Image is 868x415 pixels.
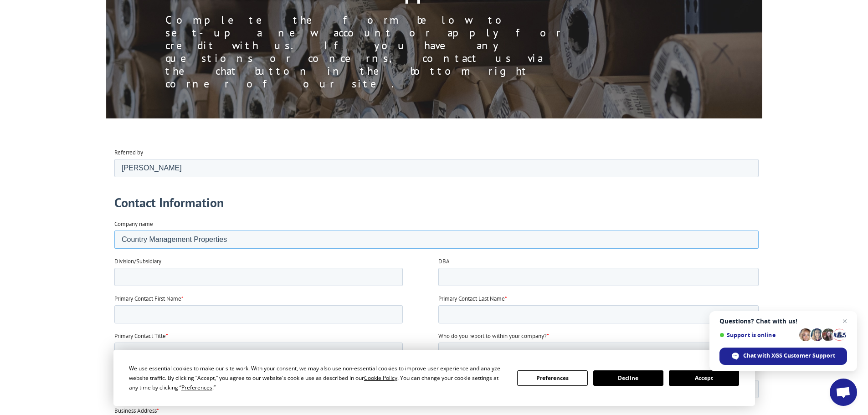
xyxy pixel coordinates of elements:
div: We use essential cookies to make our site work. With your consent, we may also use non-essential ... [129,364,506,392]
button: Decline [593,370,663,386]
span: Questions? Chat with us! [719,318,847,325]
span: Support is online [719,332,796,338]
span: Chat with XGS Customer Support [743,352,835,360]
div: Cookie Consent Prompt [113,350,755,406]
button: Accept [669,370,739,386]
span: State/Region [216,333,248,341]
span: Postal code [431,333,460,341]
button: Preferences [517,370,587,386]
a: Open chat [830,379,857,406]
span: Chat with XGS Customer Support [719,348,847,365]
span: Cookie Policy [364,374,397,382]
span: DBA [324,109,335,117]
span: Primary Contact Email [324,221,378,229]
span: Preferences [181,384,212,391]
span: Primary Contact Last Name [324,147,390,154]
p: Complete the form below to set-up a new account or apply for credit with us. If you have any ques... [165,14,575,90]
span: Who do you report to within your company? [324,184,432,192]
